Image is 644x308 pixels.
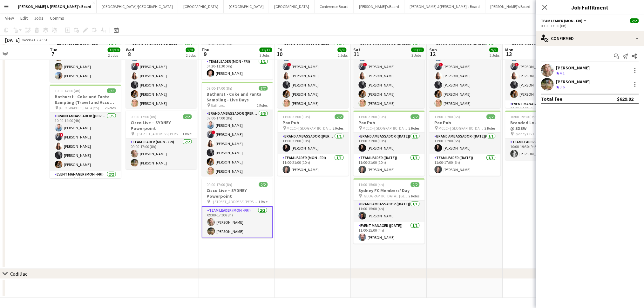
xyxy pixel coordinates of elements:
[409,194,420,198] span: 2 Roles
[505,14,577,108] div: 10:00-14:00 (4h)6/7Bathurst - Coke and Fanta Sampling (Travel and Accom Provided) Bathurst to [GE...
[315,0,354,13] button: Conference Board
[490,53,500,58] div: 2 Jobs
[511,114,544,119] span: 10:00-19:30 (9h30m)
[354,14,425,108] app-job-card: 09:00-17:00 (8h)7/7Bathurst - Coke and Fanta Sampling - Live Days Bathurst2 RolesBrand Ambassador...
[50,112,121,171] app-card-role: Brand Ambassador ([PERSON_NAME])5/510:00-14:00 (4h)[PERSON_NAME]![PERSON_NAME][PERSON_NAME][PERSO...
[202,206,273,238] app-card-role: Team Leader (Mon - Fri)2/209:00-17:00 (8h)[PERSON_NAME][PERSON_NAME]
[186,48,195,52] span: 9/9
[97,0,178,13] button: [GEOGRAPHIC_DATA]/[GEOGRAPHIC_DATA]
[131,114,157,119] span: 09:00-17:00 (8h)
[430,133,501,154] app-card-role: Brand Ambassador ([DATE])1/111:00-17:00 (6h)[PERSON_NAME]
[212,131,215,134] span: !
[39,37,48,42] div: AEST
[430,111,501,176] app-job-card: 11:00-17:00 (6h)2/2Pax Pub MCEC - [GEOGRAPHIC_DATA]2 RolesBrand Ambassador ([DATE])1/111:00-17:00...
[50,171,121,202] app-card-role: Event Manager (Mon - Fri)2/210:00-14:00 (4h)
[354,222,425,244] app-card-role: Event Manager ([DATE])1/111:00-15:00 (4h)[PERSON_NAME]
[287,126,333,131] span: MCEC - [GEOGRAPHIC_DATA]
[126,47,134,53] span: Wed
[435,114,460,119] span: 11:00-17:00 (6h)
[283,114,310,119] span: 11:00-21:00 (10h)
[202,91,273,103] h3: Bathurst - Coke and Fanta Sampling - Live Days
[430,42,501,110] app-card-role: Brand Ambassador ([DATE])6/609:00-17:00 (8h)[PERSON_NAME]![PERSON_NAME][PERSON_NAME][PERSON_NAME]...
[126,42,197,110] app-card-role: Brand Ambassador ([PERSON_NAME])6/609:00-17:00 (8h)[PERSON_NAME]![PERSON_NAME][PERSON_NAME][PERSO...
[108,48,120,52] span: 10/10
[202,188,273,199] h3: Cisco Live – SYDNEY Powerpoint
[505,138,577,160] app-card-role: Team Leader (Mon - Fri)1/110:00-19:30 (9h30m)[PERSON_NAME]
[430,14,501,108] app-job-card: 09:00-17:00 (8h)7/7Bathurst - Coke and Fanta Sampling - Live Days Bathurst2 RolesBrand Ambassador...
[617,96,634,102] div: $629.92
[259,182,268,187] span: 2/2
[333,126,344,131] span: 2 Roles
[5,15,14,21] span: View
[186,53,196,58] div: 2 Jobs
[515,63,519,67] span: !
[13,0,97,13] button: [PERSON_NAME] & [PERSON_NAME]'s Board
[541,18,588,23] button: Team Leader (Mon - Fri)
[105,106,116,110] span: 2 Roles
[278,14,349,108] app-job-card: 09:00-17:00 (8h)7/7Bathurst - Coke and Fanta Sampling - Live Days Bathurst2 RolesBrand Ambassador...
[202,47,210,53] span: Thu
[536,31,644,46] div: Confirmed
[430,47,437,53] span: Sun
[354,111,425,176] app-job-card: 11:00-21:00 (10h)2/2Pax Pub MCEC - [GEOGRAPHIC_DATA]2 RolesBrand Ambassador ([DATE])1/111:00-21:0...
[404,0,485,13] button: [PERSON_NAME] & [PERSON_NAME]'s Board
[288,63,291,67] span: !
[5,37,20,43] div: [DATE]
[556,65,590,71] div: [PERSON_NAME]
[20,15,28,21] span: Edit
[202,58,273,80] app-card-role: Team Leader (Mon - Fri)1/107:30-11:30 (4h)[PERSON_NAME]
[363,194,409,198] span: [GEOGRAPHIC_DATA], [GEOGRAPHIC_DATA] - [GEOGRAPHIC_DATA]
[556,79,590,85] div: [PERSON_NAME]
[207,182,233,187] span: 09:00-17:00 (8h)
[107,88,116,93] span: 7/7
[439,126,485,131] span: MCEC - [GEOGRAPHIC_DATA]
[202,178,273,238] app-job-card: 09:00-17:00 (8h)2/2Cisco Live – SYDNEY Powerpoint L [STREET_ADDRESS][PERSON_NAME] (Veritas Office...
[10,271,27,277] div: Cadillac
[49,50,57,58] span: 7
[31,14,46,22] a: Jobs
[429,50,437,58] span: 12
[430,120,501,125] h3: Pax Pub
[354,120,425,125] h3: Pax Pub
[135,132,183,136] span: L [STREET_ADDRESS][PERSON_NAME] (Veritas Offices)
[50,42,121,82] app-card-role: Team Leader (Mon - Fri)3/309:00-17:00 (8h)[PERSON_NAME][PERSON_NAME][PERSON_NAME]
[485,126,496,131] span: 2 Roles
[411,48,424,52] span: 11/11
[335,114,344,119] span: 2/2
[55,88,81,93] span: 10:00-14:00 (4h)
[505,111,577,160] app-job-card: 10:00-19:30 (9h30m)1/1Branded Lounge Activation @ SXSW Sydney CBD1 RoleTeam Leader (Mon - Fri)1/1...
[354,42,425,110] app-card-role: Brand Ambassador ([DATE])6/609:00-17:00 (8h)[PERSON_NAME]![PERSON_NAME][PERSON_NAME][PERSON_NAME]...
[50,85,121,178] app-job-card: 10:00-14:00 (4h)7/7Bathurst - Coke and Fanta Sampling (Travel and Accom Provided) [GEOGRAPHIC_DAT...
[354,178,425,244] div: 11:00-15:00 (4h)2/2Sydney FC Members' Day [GEOGRAPHIC_DATA], [GEOGRAPHIC_DATA] - [GEOGRAPHIC_DATA...
[505,50,514,58] span: 13
[487,114,496,119] span: 2/2
[201,50,210,58] span: 9
[411,182,420,187] span: 2/2
[125,50,134,58] span: 8
[485,0,536,13] button: [PERSON_NAME]'s Board
[202,110,273,177] app-card-role: Brand Ambassador ([PERSON_NAME])6/609:00-17:00 (8h)[PERSON_NAME]![PERSON_NAME][PERSON_NAME][PERSO...
[541,96,563,102] div: Total fee
[505,47,514,53] span: Mon
[50,94,121,105] h3: Bathurst - Coke and Fanta Sampling (Travel and Accom Provided)
[126,14,197,108] app-job-card: 09:00-17:00 (8h)7/7Bathurst - Coke and Fanta Sampling - Live Days Bathurst2 RolesBrand Ambassador...
[354,201,425,222] app-card-role: Brand Ambassador ([DATE])1/111:00-15:00 (4h)[PERSON_NAME]
[34,15,44,21] span: Jobs
[260,48,272,52] span: 11/11
[278,111,349,176] div: 11:00-21:00 (10h)2/2Pax Pub MCEC - [GEOGRAPHIC_DATA]2 RolesBrand Ambassador ([PERSON_NAME])1/111:...
[359,182,384,187] span: 11:00-15:00 (4h)
[257,103,268,108] span: 2 Roles
[354,0,404,13] button: [PERSON_NAME]'s Board
[411,114,420,119] span: 2/2
[338,48,347,52] span: 9/9
[278,47,283,53] span: Fri
[126,111,197,169] app-job-card: 09:00-17:00 (8h)2/2Cisco Live – SYDNEY Powerpoint L [STREET_ADDRESS][PERSON_NAME] (Veritas Office...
